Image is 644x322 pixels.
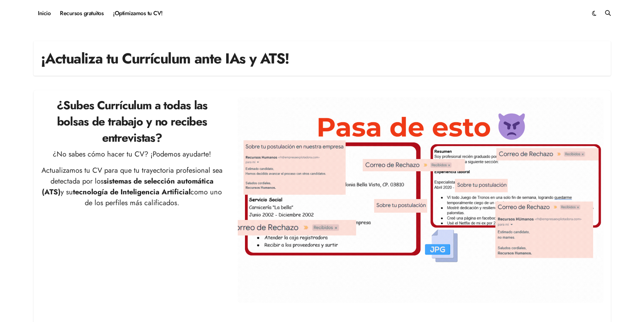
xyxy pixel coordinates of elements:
[41,149,224,160] p: ¿No sabes cómo hacer tu CV? ¡Podemos ayudarte!
[34,4,56,23] a: Inicio
[108,4,167,23] a: ¡Optimizamos tu CV!
[41,48,289,69] h1: ¡Actualiza tu Currículum ante IAs y ATS!
[41,97,224,146] h2: ¿Subes Currículum a todas las bolsas de trabajo y no recibes entrevistas?
[55,4,108,23] a: Recursos gratuitos
[42,176,214,197] strong: sistemas de selección automática (ATS)
[73,187,190,197] strong: tecnología de Inteligencia Artificial
[41,165,224,208] p: Actualizamos tu CV para que tu trayectoria profesional sea detectada por los y su como uno de los...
